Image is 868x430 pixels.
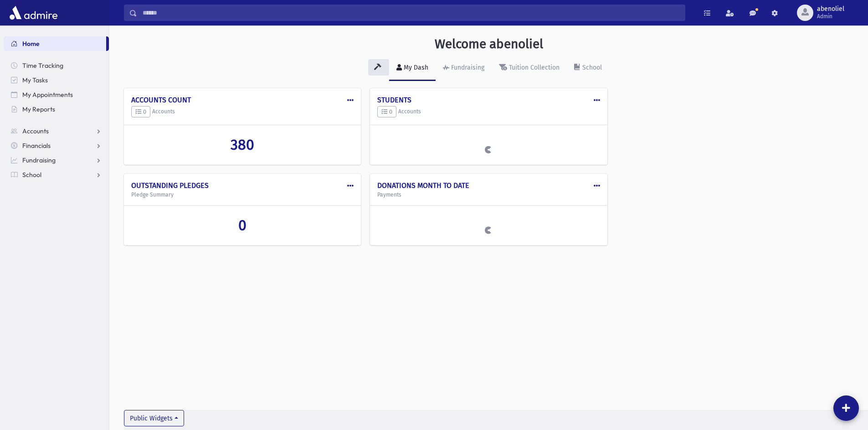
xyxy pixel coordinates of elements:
span: My Tasks [22,76,48,84]
h3: Welcome abenoliel [435,36,543,52]
h4: ACCOUNTS COUNT [131,96,354,104]
a: My Dash [389,56,436,81]
span: My Reports [22,105,55,113]
span: 0 [238,217,247,234]
a: Home [4,36,106,51]
span: 0 [381,108,392,115]
h4: DONATIONS MONTH TO DATE [377,181,600,190]
a: My Reports [4,102,109,116]
button: 0 [377,106,396,118]
div: Fundraising [449,64,484,71]
span: School [22,171,41,179]
h5: Pledge Summary [131,192,354,198]
h5: Accounts [377,106,600,118]
span: 0 [135,108,146,115]
a: School [4,167,109,182]
h4: OUTSTANDING PLEDGES [131,181,354,190]
a: School [567,56,609,81]
span: abenoliel [817,5,844,13]
img: AdmirePro [7,4,60,22]
div: Tuition Collection [507,64,560,71]
h4: STUDENTS [377,96,600,104]
input: Search [137,5,685,21]
h5: Accounts [131,106,354,118]
div: School [580,64,602,71]
a: My Appointments [4,87,109,102]
span: Home [22,40,40,48]
span: 380 [231,136,254,153]
a: Accounts [4,124,109,138]
a: Financials [4,138,109,153]
div: My Dash [402,64,428,71]
h5: Payments [377,192,600,198]
span: Fundraising [22,156,56,164]
span: My Appointments [22,91,73,99]
a: 0 [131,217,354,234]
span: Admin [817,13,844,20]
span: Time Tracking [22,61,63,70]
a: Tuition Collection [492,56,567,81]
a: Time Tracking [4,58,109,73]
a: 380 [131,136,354,153]
a: Fundraising [4,153,109,167]
span: Financials [22,142,51,150]
span: Accounts [22,127,49,135]
a: Fundraising [436,56,492,81]
button: Public Widgets [124,410,184,426]
button: 0 [131,106,150,118]
a: My Tasks [4,73,109,87]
